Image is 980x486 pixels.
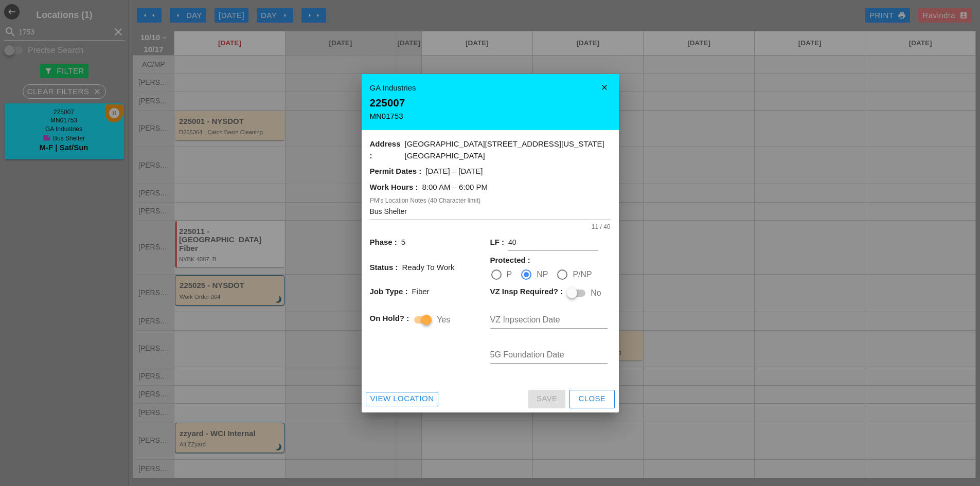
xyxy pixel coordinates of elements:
div: Close [578,393,605,405]
span: VZ Insp Required? : [490,286,563,298]
a: View Location [366,392,439,406]
div: [GEOGRAPHIC_DATA][STREET_ADDRESS][US_STATE][GEOGRAPHIC_DATA] [405,138,611,161]
input: 5G Foundation Date [490,347,593,363]
span: LF : [490,237,505,248]
span: Status : [370,262,398,274]
div: Fiber [412,286,429,298]
label: P/NP [573,269,592,280]
span: On Hold? : [370,313,409,325]
span: Phase : [370,237,397,248]
span: Permit Dates : [370,166,422,177]
label: Yes [437,315,450,325]
label: No [591,288,601,298]
label: NP [537,269,548,280]
i: close [594,77,615,98]
div: 5 [401,237,405,248]
span: Work Hours : [370,182,418,193]
input: VZ Inpsection Date [490,312,593,328]
div: [DATE] – [DATE] [425,166,483,177]
div: View Location [370,393,434,405]
button: Close [569,390,614,408]
div: GA Industries [370,82,611,94]
div: MN01753 [370,111,611,122]
div: 11 / 40 [592,224,611,230]
span: Address : [370,138,401,161]
div: Ready To Work [402,262,455,274]
span: Job Type : [370,286,408,298]
div: 225007 [370,98,611,108]
div: 8:00 AM – 6:00 PM [422,182,488,193]
label: P [507,269,512,280]
span: Protected : [490,256,530,264]
input: PM's Location Notes (40 Character limit) [370,203,611,220]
